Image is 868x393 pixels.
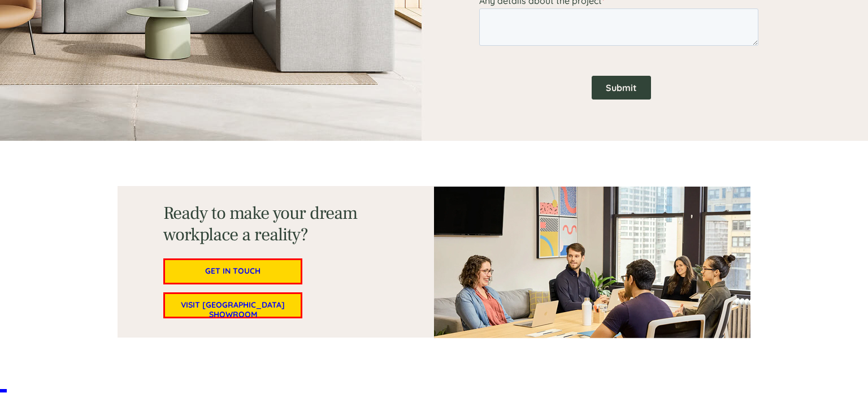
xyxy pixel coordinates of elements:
a: VISIT [GEOGRAPHIC_DATA] SHOWROOM [163,292,302,318]
input: Submit [112,220,172,244]
span: VISIT [GEOGRAPHIC_DATA] SHOWROOM [165,300,301,319]
a: GET IN TOUCH [163,258,302,284]
span: GET IN TOUCH [165,266,301,276]
span: Ready to make your dream workplace a reality? [163,201,357,247]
